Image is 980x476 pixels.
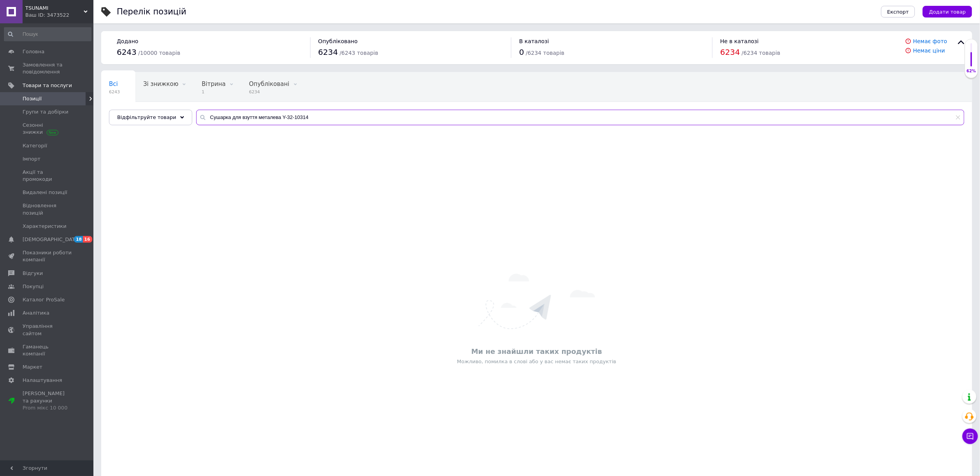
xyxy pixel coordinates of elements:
span: Товари та послуги [23,82,72,89]
span: Позиції [23,95,42,102]
img: Нічого не знайдено [479,274,595,329]
span: Покупці [23,283,44,290]
span: Групи та добірки [23,108,68,115]
span: Додати товар [929,9,966,15]
span: Відновлення позицій [23,202,72,216]
span: 6234 [720,47,740,57]
div: Ваш ID: 3473522 [25,12,93,19]
span: [PERSON_NAME] та рахунки [23,390,72,411]
span: Опубліковані [249,80,290,87]
span: 18 [74,236,83,243]
span: Аналітика [23,310,49,317]
span: Всі [109,80,118,87]
button: Додати товар [923,6,972,17]
span: 16 [83,236,92,243]
span: Відгуки [23,270,43,277]
button: Експорт [881,6,915,17]
span: Додано [117,38,138,44]
span: Характеристики [23,223,67,230]
span: 6234 [249,89,290,95]
span: Вітрина [202,80,225,87]
span: Імпорт [23,156,40,163]
span: 6234 [318,47,338,57]
span: Управління сайтом [23,323,72,337]
a: Немає фото [913,38,947,44]
span: TSUNAMI [25,5,84,12]
span: Головна [23,48,44,55]
span: Налаштування [23,377,62,384]
div: 62% [965,68,978,74]
span: 0 [519,47,524,57]
span: Каталог ProSale [23,296,65,303]
span: В каталозі [519,38,549,44]
span: Опубліковано [318,38,358,44]
span: / 6234 товарів [742,50,780,56]
button: Чат з покупцем [962,429,978,444]
span: Акції та промокоди [23,169,72,183]
span: 6243 [109,89,120,95]
span: Гаманець компанії [23,343,72,357]
span: Замовлення та повідомлення [23,61,72,75]
span: 1 [202,89,225,95]
span: Експорт [887,9,909,15]
span: / 6243 товарів [340,50,378,56]
div: Перелік позицій [117,8,186,16]
div: Можливо, помилка в слові або у вас немає таких продуктів [105,358,968,365]
a: Немає ціни [913,47,945,54]
div: Prom мікс 10 000 [23,404,72,411]
span: / 10000 товарів [138,50,180,56]
span: [DEMOGRAPHIC_DATA] [23,236,80,243]
span: Зі знижкою [143,80,178,87]
span: Відфільтруйте товари [117,114,176,120]
span: Категорії [23,142,47,149]
span: 6243 [117,47,137,57]
span: Сезонні знижки [23,122,72,136]
span: Маркет [23,364,42,371]
span: Приховані [109,110,141,117]
span: / 6234 товарів [526,50,564,56]
input: Пошук по назві позиції, артикулу і пошуковим запитам [196,110,964,125]
div: Ми не знайшли таких продуктів [105,346,968,356]
span: Не в каталозі [720,38,759,44]
input: Пошук [4,27,91,41]
span: Показники роботи компанії [23,249,72,263]
span: Видалені позиції [23,189,67,196]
